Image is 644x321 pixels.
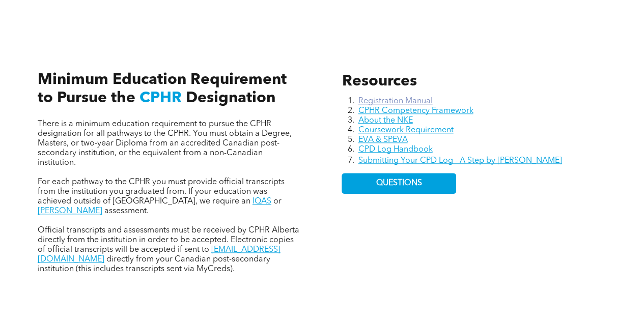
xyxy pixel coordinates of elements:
[38,246,281,264] a: [EMAIL_ADDRESS][DOMAIN_NAME]
[38,255,270,273] span: directly from your Canadian post-secondary institution (this includes transcripts sent via MyCreds).
[358,116,412,125] a: About the NKE
[358,107,473,115] a: CPHR Competency Framework
[38,226,299,254] span: Official transcripts and assessments must be received by CPHR Alberta directly from the instituti...
[38,178,285,206] span: For each pathway to the CPHR you must provide official transcripts from the institution you gradu...
[253,197,271,206] a: IQAS
[104,207,149,215] span: assessment.
[358,136,407,144] a: EVA & SPEVA
[186,91,275,106] span: Designation
[273,197,282,206] span: or
[139,91,182,106] span: CPHR
[358,97,432,105] a: Registration Manual
[38,207,102,215] a: [PERSON_NAME]
[342,74,416,89] span: Resources
[38,72,287,106] span: Minimum Education Requirement to Pursue the
[376,179,422,188] span: QUESTIONS
[358,157,562,165] a: Submitting Your CPD Log - A Step by [PERSON_NAME]
[358,126,453,134] a: Coursework Requirement
[358,145,432,154] a: CPD Log Handbook
[342,173,456,194] a: QUESTIONS
[38,120,292,167] span: There is a minimum education requirement to pursue the CPHR designation for all pathways to the C...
